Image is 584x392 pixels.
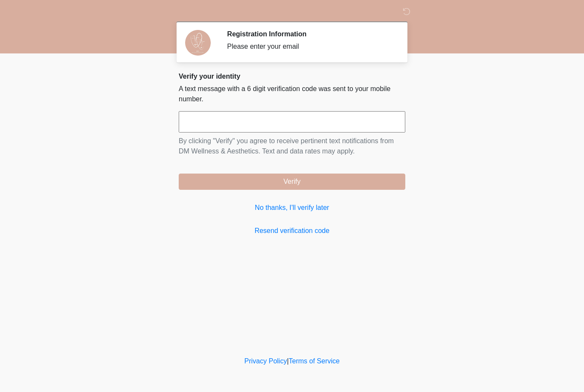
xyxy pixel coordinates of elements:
[227,41,392,52] div: Please enter your email
[185,30,211,56] img: Agent Avatar
[170,6,181,17] img: DM Wellness & Aesthetics Logo
[227,30,392,38] h2: Registration Information
[179,84,405,104] p: A text message with a 6 digit verification code was sent to your mobile number.
[179,203,405,213] a: No thanks, I'll verify later
[179,136,405,156] p: By clicking "Verify" you agree to receive pertinent text notifications from DM Wellness & Aesthet...
[179,226,405,236] a: Resend verification code
[245,357,287,365] a: Privacy Policy
[179,174,405,190] button: Verify
[289,357,339,365] a: Terms of Service
[287,357,289,365] a: |
[179,72,405,80] h2: Verify your identity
